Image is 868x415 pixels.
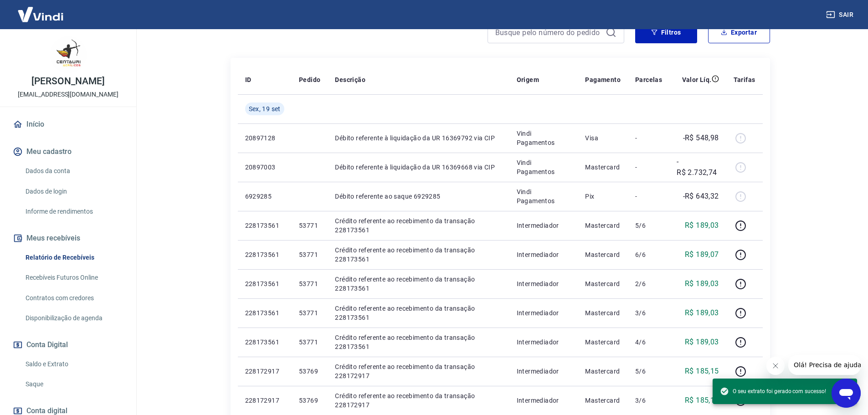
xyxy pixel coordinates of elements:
img: dd6b44d6-53e7-4c2f-acc0-25087f8ca7ac.jpeg [50,36,87,73]
p: Mastercard [585,279,621,288]
iframe: Mensagem da empresa [788,355,861,375]
p: Mastercard [585,163,621,172]
button: Conta Digital [11,335,125,355]
p: 3/6 [635,396,662,405]
a: Saque [22,375,125,394]
input: Busque pelo número do pedido [495,26,602,39]
p: Crédito referente ao recebimento da transação 228173561 [335,216,502,235]
a: Contratos com credores [22,289,125,307]
p: R$ 185,15 [685,366,719,377]
p: Crédito referente ao recebimento da transação 228172917 [335,391,502,410]
p: R$ 189,07 [685,249,719,260]
p: Intermediador [517,279,571,288]
a: Disponibilização de agenda [22,309,125,328]
a: Início [11,114,125,134]
p: Débito referente à liquidação da UR 16369668 via CIP [335,163,502,172]
p: Pagamento [585,75,621,84]
p: Visa [585,133,621,143]
p: 53769 [299,367,320,376]
img: Vindi [11,0,70,28]
p: Mastercard [585,221,621,230]
button: Exportar [708,21,770,43]
p: [PERSON_NAME] [31,77,104,86]
p: Intermediador [517,338,571,347]
p: 53771 [299,338,320,347]
p: 53771 [299,221,320,230]
p: -R$ 643,32 [683,191,719,202]
a: Dados da conta [22,162,125,180]
p: 5/6 [635,221,662,230]
p: 4/6 [635,338,662,347]
p: Origem [517,75,539,84]
p: R$ 189,03 [685,337,719,348]
p: R$ 189,03 [685,278,719,289]
p: 53771 [299,308,320,318]
p: Parcelas [635,75,662,84]
p: Intermediador [517,250,571,259]
p: 53771 [299,250,320,259]
p: Vindi Pagamentos [517,187,571,205]
p: 20897128 [245,133,284,143]
p: 3/6 [635,308,662,318]
p: 228173561 [245,308,284,318]
a: Recebíveis Futuros Online [22,268,125,287]
p: ID [245,75,252,84]
p: 53771 [299,279,320,288]
p: 228173561 [245,338,284,347]
p: R$ 189,03 [685,307,719,318]
p: Valor Líq. [682,75,712,84]
p: 6/6 [635,250,662,259]
p: Vindi Pagamentos [517,129,571,147]
p: Tarifas [734,75,755,84]
p: -R$ 548,98 [683,133,719,143]
p: 5/6 [635,367,662,376]
p: - [635,163,662,172]
p: - [635,133,662,143]
p: Intermediador [517,367,571,376]
p: 2/6 [635,279,662,288]
p: - [635,192,662,201]
a: Dados de login [22,182,125,201]
p: Pix [585,192,621,201]
p: Pedido [299,75,320,84]
p: Intermediador [517,221,571,230]
p: 53769 [299,396,320,405]
p: Vindi Pagamentos [517,158,571,176]
p: Mastercard [585,338,621,347]
p: Crédito referente ao recebimento da transação 228172917 [335,362,502,380]
p: Débito referente ao saque 6929285 [335,192,502,201]
p: R$ 189,03 [685,220,719,231]
button: Filtros [635,21,697,43]
span: Sex, 19 set [249,104,281,113]
p: Crédito referente ao recebimento da transação 228173561 [335,304,502,322]
button: Sair [824,6,857,23]
p: R$ 185,15 [685,395,719,406]
span: Olá! Precisa de ajuda? [5,6,77,14]
p: Mastercard [585,367,621,376]
p: 228172917 [245,367,284,376]
iframe: Fechar mensagem [766,357,785,375]
p: Intermediador [517,308,571,318]
p: 228172917 [245,396,284,405]
p: Crédito referente ao recebimento da transação 228173561 [335,333,502,351]
p: -R$ 2.732,74 [677,156,719,178]
p: Intermediador [517,396,571,405]
p: Mastercard [585,308,621,318]
p: Crédito referente ao recebimento da transação 228173561 [335,275,502,293]
p: 228173561 [245,221,284,230]
p: Mastercard [585,396,621,405]
button: Meus recebíveis [11,228,125,248]
p: 20897003 [245,163,284,172]
p: Débito referente à liquidação da UR 16369792 via CIP [335,133,502,143]
span: O seu extrato foi gerado com sucesso! [720,387,826,396]
p: 228173561 [245,279,284,288]
p: Mastercard [585,250,621,259]
p: Crédito referente ao recebimento da transação 228173561 [335,246,502,264]
p: [EMAIL_ADDRESS][DOMAIN_NAME] [18,90,118,99]
iframe: Botão para abrir a janela de mensagens [832,379,861,408]
a: Relatório de Recebíveis [22,248,125,267]
a: Saldo e Extrato [22,355,125,374]
a: Informe de rendimentos [22,202,125,221]
p: Descrição [335,75,365,84]
p: 228173561 [245,250,284,259]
